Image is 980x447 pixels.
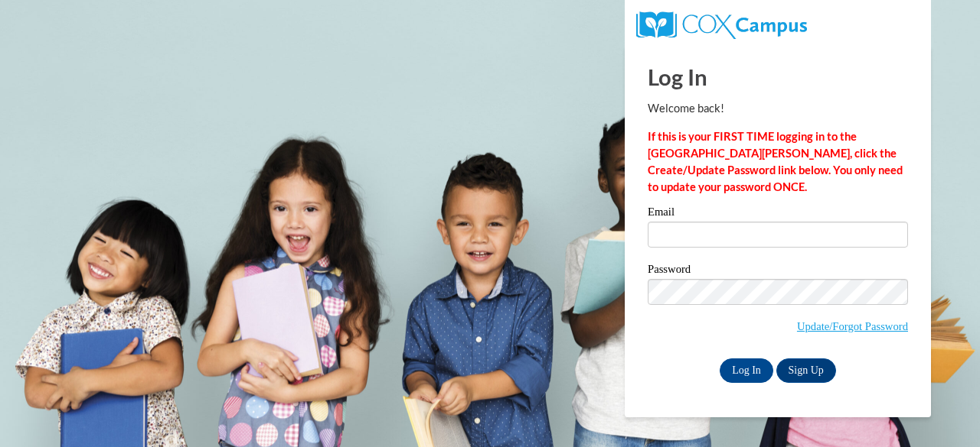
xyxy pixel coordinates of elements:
[636,18,807,31] a: COX Campus
[648,61,908,92] h1: Log In
[720,358,773,383] input: Log In
[636,11,807,39] img: COX Campus
[648,130,903,193] strong: If this is your FIRST TIME logging in to the [GEOGRAPHIC_DATA][PERSON_NAME], click the Create/Upd...
[776,358,836,383] a: Sign Up
[648,264,908,279] label: Password
[797,320,908,332] a: Update/Forgot Password
[648,100,908,117] p: Welcome back!
[648,206,908,222] label: Email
